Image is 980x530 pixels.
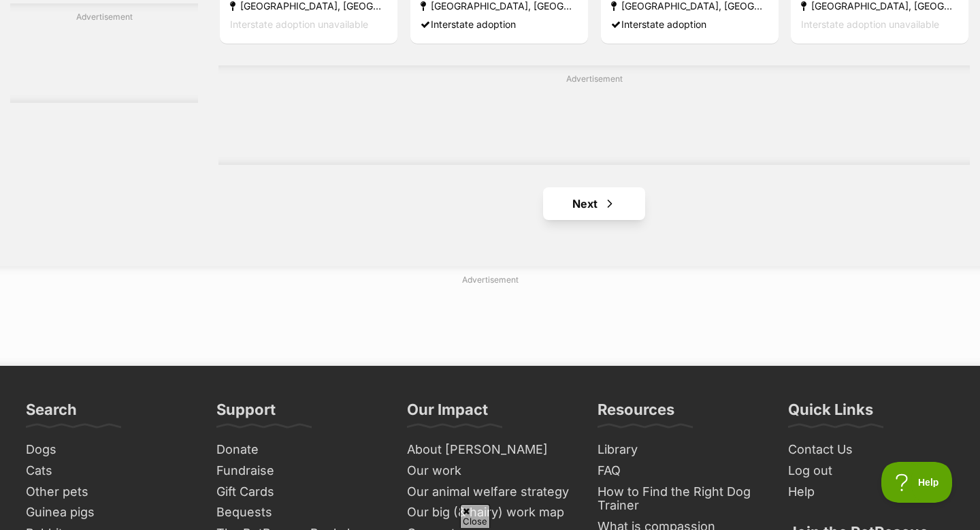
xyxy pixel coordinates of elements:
[788,400,873,427] h3: Quick Links
[20,439,197,461] a: Dogs
[407,400,488,427] h3: Our Impact
[218,187,970,220] nav: Pagination
[211,461,388,482] a: Fundraise
[216,400,276,427] h3: Support
[598,400,674,427] h3: Resources
[592,482,769,516] a: How to Find the Right Dog Trainer
[230,18,368,30] span: Interstate adoption unavailable
[402,439,578,461] a: About [PERSON_NAME]
[218,65,970,165] div: Advertisement
[402,502,578,523] a: Our big (& hairy) work map
[611,15,768,33] div: Interstate adoption
[211,502,388,523] a: Bequests
[402,482,578,503] a: Our animal welfare strategy
[783,461,960,482] a: Log out
[783,439,960,461] a: Contact Us
[211,482,388,503] a: Gift Cards
[402,461,578,482] a: Our work
[881,462,953,503] iframe: Help Scout Beacon - Open
[20,502,197,523] a: Guinea pigs
[592,461,769,482] a: FAQ
[543,187,645,220] a: Next page
[20,482,197,503] a: Other pets
[20,461,197,482] a: Cats
[592,439,769,461] a: Library
[421,15,578,33] div: Interstate adoption
[460,504,490,528] span: Close
[783,482,960,503] a: Help
[211,439,388,461] a: Donate
[26,400,77,427] h3: Search
[10,3,198,103] div: Advertisement
[801,18,939,30] span: Interstate adoption unavailable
